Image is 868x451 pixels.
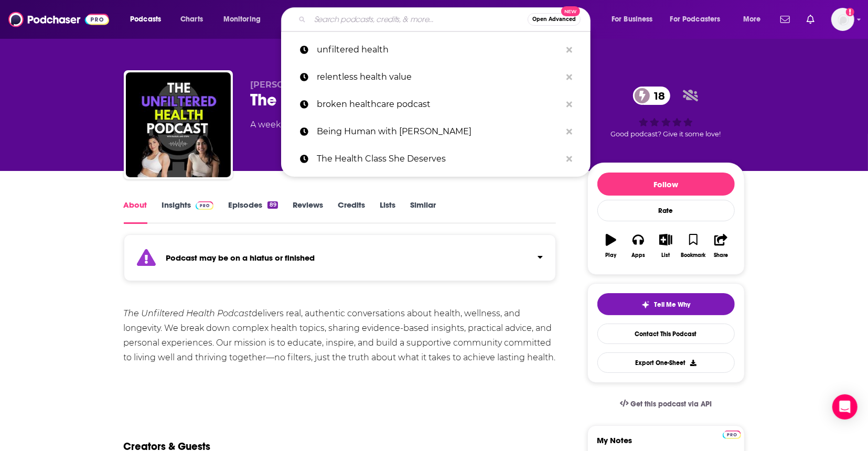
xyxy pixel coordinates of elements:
p: broken healthcare podcast [317,91,561,118]
button: open menu [736,11,774,28]
a: The Health Class She Deserves [281,145,591,173]
a: Get this podcast via API [612,391,721,417]
a: relentless health value [281,63,591,91]
button: open menu [123,11,175,28]
p: unfiltered health [317,36,561,63]
a: 18 [633,87,670,105]
button: List [652,227,679,265]
div: Rate [597,200,735,221]
div: Play [605,252,616,259]
em: The Unfiltered Health Podcast [124,308,252,318]
span: Good podcast? Give it some love! [611,130,721,138]
div: Apps [631,252,645,259]
a: broken healthcare podcast [281,91,591,118]
a: unfiltered health [281,36,591,63]
button: Follow [597,173,735,196]
button: Show profile menu [831,8,854,31]
strong: Podcast may be on a hiatus or finished [166,253,315,263]
div: Open Intercom Messenger [832,394,858,420]
div: Share [714,252,728,259]
button: tell me why sparkleTell Me Why [597,293,735,315]
span: New [561,6,580,16]
button: Export One-Sheet [597,352,735,373]
button: Open AdvancedNew [528,13,581,26]
a: About [124,200,147,224]
p: relentless health value [317,63,561,91]
span: Monitoring [223,12,261,27]
img: User Profile [831,8,854,31]
p: The Health Class She Deserves [317,145,561,173]
img: Podchaser Pro [196,201,214,210]
img: tell me why sparkle [641,300,650,309]
div: Search podcasts, credits, & more... [291,7,601,31]
a: Show notifications dropdown [776,10,794,28]
span: For Podcasters [670,12,721,27]
span: Podcasts [130,12,161,27]
span: Logged in as KTMSseat4 [831,8,854,31]
a: Charts [174,11,209,28]
section: Click to expand status details [124,241,556,281]
a: Pro website [723,429,741,439]
svg: Add a profile image [846,8,854,16]
span: [PERSON_NAME] / [PERSON_NAME] [PERSON_NAME] [251,80,487,90]
img: Podchaser Pro [723,431,741,439]
div: delivers real, authentic conversations about health, wellness, and longevity. We break down compl... [124,306,556,365]
button: Bookmark [680,227,707,265]
a: Similar [410,200,436,224]
a: Contact This Podcast [597,324,735,344]
a: Reviews [293,200,323,224]
button: open menu [663,11,736,28]
div: 89 [267,201,277,209]
span: More [743,12,761,27]
span: 18 [644,87,670,105]
img: Podchaser - Follow, Share and Rate Podcasts [8,9,109,29]
div: A weekly podcast [251,119,461,131]
a: InsightsPodchaser Pro [162,200,214,224]
span: Charts [180,12,203,27]
span: Open Advanced [532,17,576,22]
span: Get this podcast via API [630,400,712,409]
div: Bookmark [681,252,705,259]
a: Credits [338,200,365,224]
img: The Unfiltered Health Podcast [126,72,231,177]
button: open menu [604,11,666,28]
div: List [662,252,670,259]
span: For Business [612,12,653,27]
a: Show notifications dropdown [802,10,819,28]
a: Episodes89 [228,200,277,224]
div: 18Good podcast? Give it some love! [587,80,745,145]
span: Tell Me Why [654,300,690,309]
button: Play [597,227,625,265]
button: Share [707,227,734,265]
p: Being Human with Steve Cuss [317,118,561,145]
button: Apps [625,227,652,265]
a: Lists [380,200,395,224]
input: Search podcasts, credits, & more... [310,11,528,28]
button: open menu [216,11,274,28]
a: Being Human with [PERSON_NAME] [281,118,591,145]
